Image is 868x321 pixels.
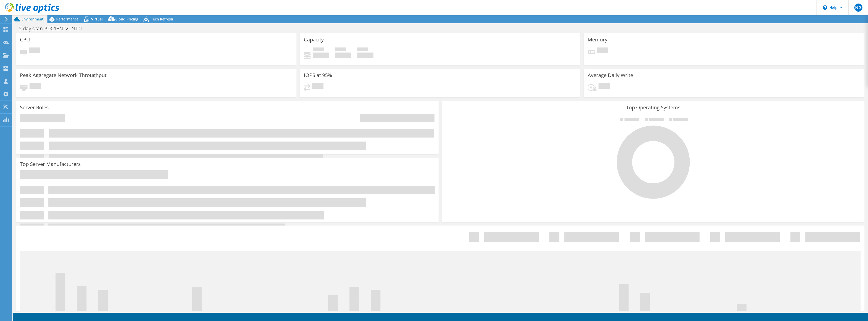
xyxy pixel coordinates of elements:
[20,72,106,78] h3: Peak Aggregate Network Throughput
[56,17,78,21] span: Performance
[304,37,324,42] h3: Capacity
[151,17,173,21] span: Tech Refresh
[312,83,323,90] span: Pending
[335,53,351,58] h4: 0 GiB
[313,53,329,58] h4: 0 GiB
[588,72,633,78] h3: Average Daily Write
[29,47,40,54] span: Pending
[115,17,138,21] span: Cloud Pricing
[357,47,368,53] span: Total
[304,72,332,78] h3: IOPS at 95%
[20,161,81,167] h3: Top Server Manufacturers
[21,17,44,21] span: Environment
[599,83,610,90] span: Pending
[446,105,861,110] h3: Top Operating Systems
[20,105,49,110] h3: Server Roles
[91,17,103,21] span: Virtual
[313,47,324,53] span: Used
[357,53,373,58] h4: 0 GiB
[20,37,30,42] h3: CPU
[16,26,91,31] h1: 5-day scan PDC1ENTVCNT01
[335,47,346,53] span: Free
[597,47,608,54] span: Pending
[854,4,862,12] span: NG
[823,5,827,10] svg: \n
[30,83,41,90] span: Pending
[588,37,607,42] h3: Memory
